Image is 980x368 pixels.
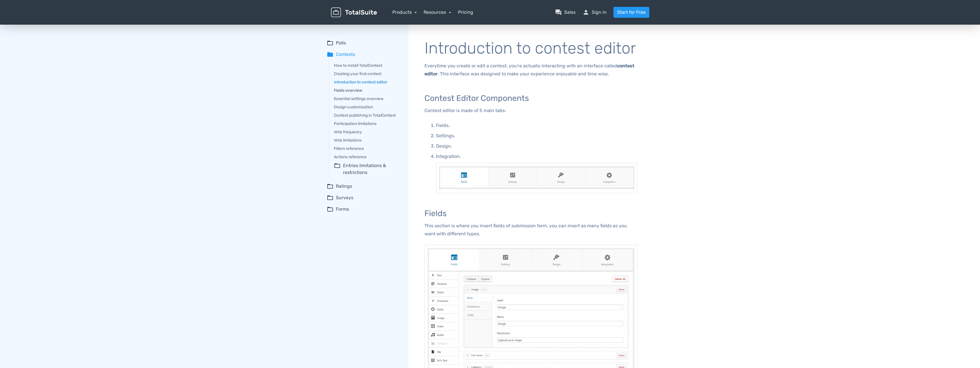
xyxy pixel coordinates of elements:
[334,137,400,143] a: Vote limitations
[613,7,649,18] a: Start for Free
[331,7,377,17] img: TotalSuite for WordPress
[334,154,400,160] a: Actions reference
[424,94,638,103] h3: Contest Editor Components
[334,104,400,110] a: Design customization
[334,129,400,135] a: Vote frequency
[582,9,607,16] a: personSign in
[334,112,400,118] a: Contest publishing in TotalContest
[582,9,589,16] span: person
[334,146,400,152] a: Filters reference
[424,63,634,77] b: contest editor
[327,206,334,213] span: folder_open
[334,96,400,102] a: Essential settings overview
[334,162,341,176] span: folder_open
[436,122,638,130] p: Fields.
[424,209,638,218] h3: Fields
[424,9,451,15] a: Resources
[436,142,638,150] p: Design.
[436,163,638,193] img: TotalContest contest editor tabs
[334,71,400,77] a: Creating your first contest
[424,107,638,115] p: Contest editor is made of 5 main tabs:
[327,40,334,46] span: folder_open
[334,121,400,127] a: Participation limitations
[327,51,400,58] summary: folderContests
[424,40,638,57] h1: Introduction to contest editor
[334,87,400,93] a: Fields overview
[424,62,638,78] p: Everytime you create or edit a contest, you're actually interacting with an interface called . Th...
[327,183,400,190] summary: folder_openRatings
[334,79,400,85] a: Introduction to contest editor
[327,194,400,201] summary: folder_openSurveys
[555,9,576,16] a: question_answerSales
[555,9,562,16] span: question_answer
[334,62,400,68] a: How to install TotalContest
[327,194,334,201] span: folder_open
[334,162,400,176] summary: folder_openEntries limitations & restrictions
[327,51,334,58] span: folder
[327,40,400,46] summary: folder_openPolls
[327,183,334,190] span: folder_open
[436,152,638,160] p: Integration.
[436,132,638,140] p: Settings.
[458,9,473,16] a: Pricing
[424,222,638,238] p: This section is where you insert fields of submission form, you can insert as many fields as you ...
[327,206,400,213] summary: folder_openForms
[392,9,417,15] a: Products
